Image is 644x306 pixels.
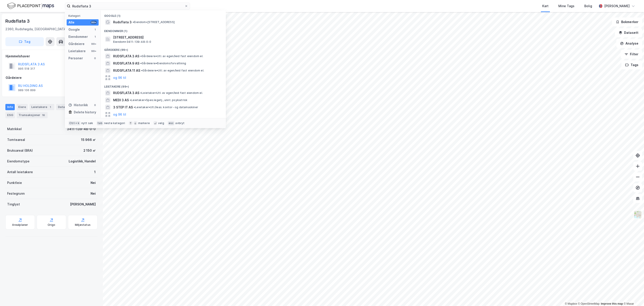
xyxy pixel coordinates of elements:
div: Punktleie [7,180,22,185]
span: Leietaker • Spes.legetj., unnt. psykiatrisk [130,98,187,102]
span: [STREET_ADDRESS] [113,35,220,40]
div: Hjemmelshaver [6,54,97,59]
span: Rudsflata 3 [113,19,132,25]
div: Rudsflata 3 [5,17,31,25]
span: RUDSFLATA 3 AS [113,90,139,96]
div: 1 [93,28,97,31]
div: esc [168,121,175,125]
span: MEDI 3 AS [113,97,129,103]
div: Datasett [56,104,73,110]
div: Leietakere [30,104,54,110]
div: 2360, Rudshøgda, [GEOGRAPHIC_DATA] [5,26,67,32]
div: avbryt [175,121,184,125]
div: Bruksareal (BRA) [7,148,33,153]
div: tab [97,121,103,125]
div: Ctrl + k [68,121,80,125]
span: • [140,62,142,65]
input: Søk på adresse, matrikkel, gårdeiere, leietakere eller personer [70,3,184,9]
a: Improve this map [601,302,623,305]
span: • [130,98,131,102]
iframe: Chat Widget [622,284,644,306]
div: 99+ [91,42,97,46]
span: Eiendom • [STREET_ADDRESS] [133,20,175,24]
button: Tags [621,60,642,69]
div: 989 106 899 [18,88,36,92]
div: Gårdeiere (99+) [101,45,226,53]
img: logo.f888ab2527a4732fd821a326f86c7f29.svg [7,2,54,10]
div: velg [158,121,164,125]
div: Alle [68,20,74,25]
div: 995 518 317 [18,67,35,71]
div: 99+ [91,49,97,53]
button: Tag [5,37,44,46]
div: Antall leietakere [7,169,33,175]
div: Eiere [17,104,28,110]
div: markere [138,121,150,125]
div: 16 [41,113,46,117]
a: OpenStreetMap [578,302,600,305]
div: Nei [91,191,96,196]
div: 15 966 ㎡ [81,137,96,142]
div: 0 [93,56,97,60]
span: RUDSFLATA 11 AS [113,68,140,73]
button: Bokmerker [612,17,642,26]
div: Tomteareal [7,137,25,142]
div: Bolig [584,3,592,9]
button: Filter [621,50,642,59]
span: 3 STEP IT AS [113,105,133,110]
div: [PERSON_NAME] [604,3,630,9]
div: nytt søk [81,121,93,125]
div: 99+ [91,21,97,24]
div: Origo [48,223,55,227]
div: Eiendomstype [7,159,30,164]
div: Gårdeiere [6,75,97,80]
button: Analyse [616,39,642,48]
span: Leietaker • Utl./leas. kontor- og datamaskiner [134,106,198,109]
span: • [133,20,134,24]
div: Miljøstatus [75,223,91,227]
button: Datasett [615,28,642,37]
div: Logistikk, Handel [69,159,96,164]
div: Mine Tags [558,3,574,9]
img: Z [633,210,642,219]
div: Gårdeiere [68,41,85,47]
div: [PERSON_NAME] [70,202,96,207]
div: Leietakere [68,48,86,54]
div: 1 [93,35,97,39]
div: 1 [48,105,53,109]
div: Leietakere (99+) [101,81,226,89]
div: 0 [93,103,97,107]
div: Eiendommer [68,34,88,39]
span: Leietaker • Utl. av egen/leid fast eiendom el. [140,91,203,95]
div: 2 150 ㎡ [83,148,96,153]
div: Google [68,27,80,32]
a: Mapbox [565,302,577,305]
span: Gårdeiere • Utl. av egen/leid fast eiendom el. [141,69,204,72]
span: Gårdeiere • Utl. av egen/leid fast eiendom el. [140,54,203,58]
div: Info [5,104,15,110]
span: Gårdeiere • Eiendomsforvaltning [140,62,186,65]
div: Arealplaner [12,223,28,227]
span: • [140,91,142,95]
div: Kategori [68,14,99,17]
span: • [141,69,142,72]
span: • [140,54,142,58]
button: og 96 til [113,75,126,80]
div: Nei [91,180,96,185]
div: Historikk [68,102,88,108]
div: Tinglyst [7,202,20,207]
div: 1 [94,169,96,175]
button: og 96 til [113,112,126,117]
div: Kart [542,3,549,9]
span: RUDSFLATA 3 AS [113,54,139,59]
div: Festegrunn [7,191,25,196]
div: Transaksjoner [17,112,48,118]
div: Eiendommer (1) [101,26,226,34]
div: 3411-139-48-0-0 [67,126,96,132]
span: Eiendom • 3411-139-48-0-0 [113,40,151,44]
div: neste kategori [104,121,125,125]
div: Delete history [74,110,96,115]
span: • [134,106,135,109]
div: Matrikkel [7,126,22,132]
